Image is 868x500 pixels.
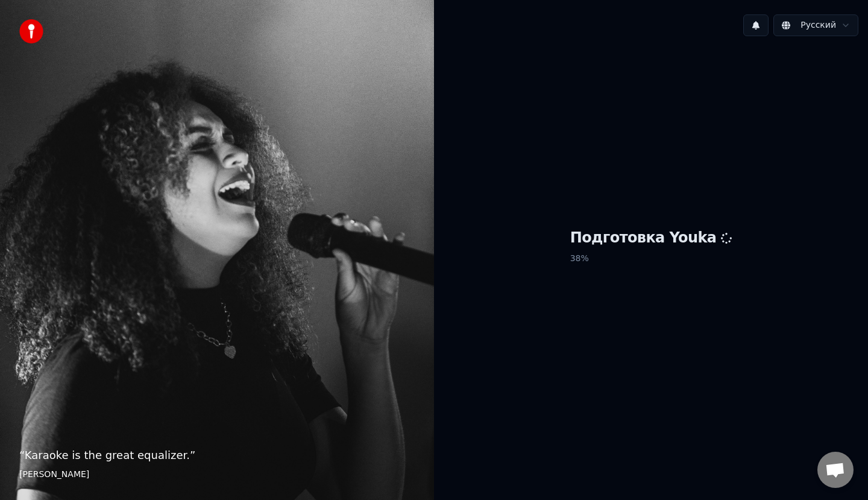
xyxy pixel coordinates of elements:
footer: [PERSON_NAME] [19,469,415,481]
h1: Подготовка Youka [570,229,732,248]
p: “ Karaoke is the great equalizer. ” [19,447,415,464]
p: 38 % [570,248,732,270]
img: youka [19,19,43,43]
a: Открытый чат [817,452,854,488]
